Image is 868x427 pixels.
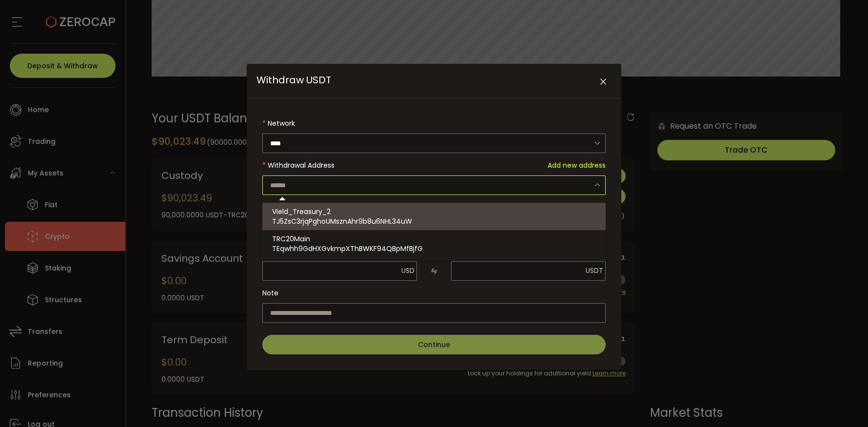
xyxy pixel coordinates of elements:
[272,216,412,226] span: TJ5ZsC3rjqPghoUMsznAhr9b8u6NHL34uW
[401,266,414,275] span: USD
[594,74,612,91] button: Close
[819,380,868,427] iframe: Chat Widget
[262,335,606,354] button: Continue
[262,114,606,133] label: Network
[586,266,603,275] span: USDT
[256,73,331,87] span: Withdraw USDT
[272,234,310,244] span: TRC20Main
[272,207,331,216] span: Vield_Treasury_2
[418,340,450,349] span: Continue
[247,64,621,370] div: Withdraw USDT
[262,283,606,303] label: Note
[272,244,423,253] span: TEqwhh9GdHXGvkmpXThBWKF94QBpMfBjfG
[268,160,335,170] span: Withdrawal Address
[548,155,606,175] span: Add new address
